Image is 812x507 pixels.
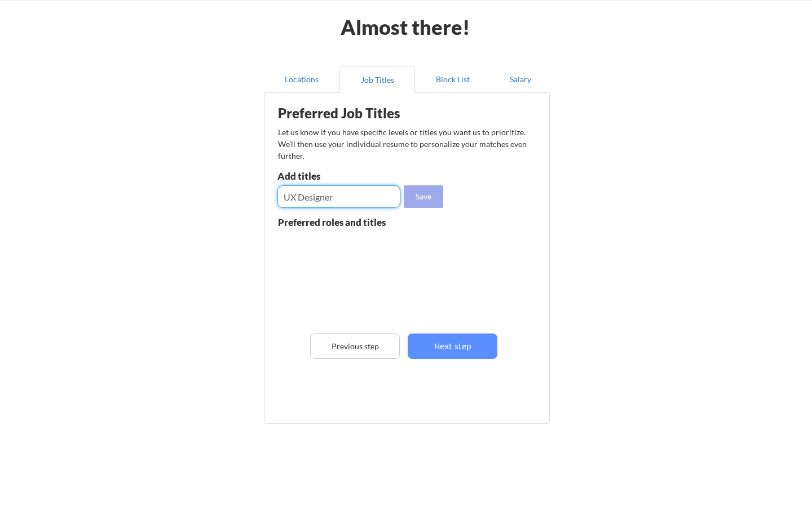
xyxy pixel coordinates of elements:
[408,333,497,359] button: Next step
[264,66,339,93] button: Locations
[278,217,400,227] div: Preferred roles and titles
[278,126,528,162] div: Let us know if you have specific levels or titles you want us to prioritize. We’ll then use your ...
[415,66,491,93] button: Block List
[327,17,484,37] div: Almost there!
[277,171,398,181] div: Add titles
[339,66,415,93] button: Job Titles
[278,106,420,120] div: Preferred Job Titles
[277,185,400,208] input: E.g. Senior Product Manager
[404,185,443,208] button: Save
[491,66,550,93] button: Salary
[310,333,400,359] button: Previous step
